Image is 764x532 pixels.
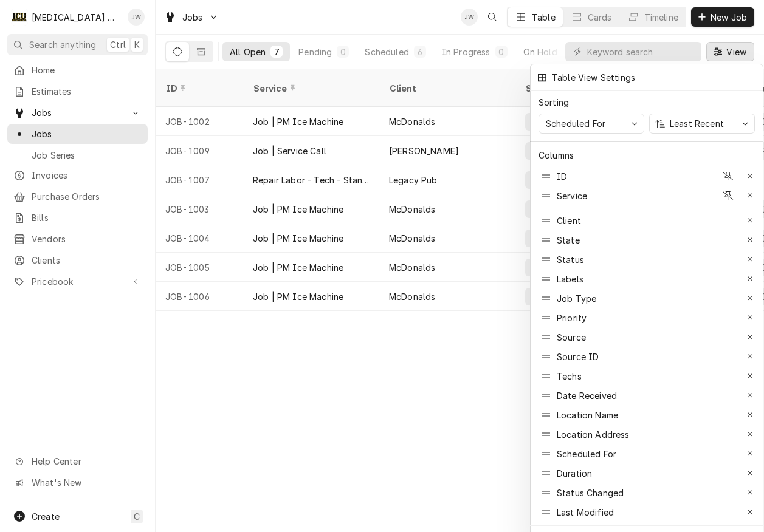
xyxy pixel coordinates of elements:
[534,463,760,483] div: Duration
[534,366,760,386] div: Techs
[557,253,584,266] div: Status
[534,308,760,327] div: Priority
[534,186,760,205] div: Service
[557,189,587,202] div: Service
[534,444,760,463] div: Scheduled For
[534,166,760,186] div: ID
[557,214,581,227] div: Client
[534,502,760,522] div: Last Modified
[534,269,760,288] div: Labels
[557,389,617,402] div: Date Received
[534,425,760,444] div: Location Address
[534,483,760,502] div: Status Changed
[534,405,760,425] div: Location Name
[539,149,574,162] div: Columns
[539,114,644,134] button: Scheduled For
[557,170,567,183] div: ID
[557,506,614,519] div: Last Modified
[557,234,580,247] div: State
[534,250,760,269] div: Status
[649,114,755,134] button: Least Recent
[557,350,599,363] div: Source ID
[557,312,587,324] div: Priority
[667,117,726,130] div: Least Recent
[557,409,618,421] div: Location Name
[534,230,760,250] div: State
[557,370,582,383] div: Techs
[557,467,592,480] div: Duration
[534,288,760,308] div: Job Type
[543,117,608,130] div: Scheduled For
[557,273,583,285] div: Labels
[557,448,616,460] div: Scheduled For
[557,486,624,499] div: Status Changed
[534,347,760,366] div: Source ID
[534,386,760,405] div: Date Received
[557,292,596,305] div: Job Type
[534,211,760,230] div: Client
[557,331,586,344] div: Source
[557,428,630,441] div: Location Address
[534,327,760,347] div: Source
[551,71,635,84] div: Table View Settings
[539,96,569,109] div: Sorting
